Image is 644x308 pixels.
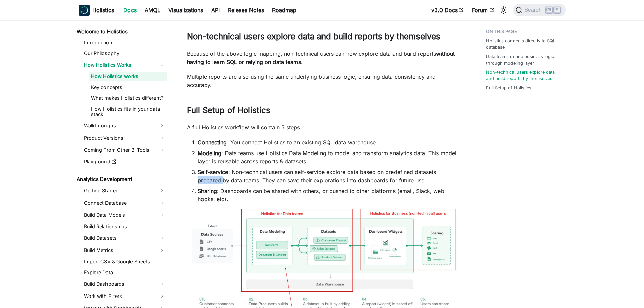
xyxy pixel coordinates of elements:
a: Full Setup of Holistics [486,85,531,91]
a: Analytics Development [75,174,167,184]
a: Build Metrics [82,245,167,256]
a: Build Data Models [82,210,167,220]
img: Holistics [79,5,90,16]
kbd: K [554,7,560,13]
strong: Modeling [198,150,221,157]
a: API [207,5,224,16]
a: Release Notes [224,5,268,16]
a: Build Datasets [82,233,167,243]
li: : Dashboards can be shared with others, or pushed to other platforms (email, Slack, web hooks, etc). [198,187,459,203]
a: v3.0 Docs [427,5,468,16]
a: Our Philosophy [82,49,167,58]
a: AMQL [141,5,164,16]
strong: Sharing [198,188,217,194]
a: Introduction [82,38,167,47]
b: Holistics [92,6,114,14]
a: How Holistics fits in your data stack [89,104,167,119]
a: Explore Data [82,268,167,277]
a: Build Dashboards [82,279,167,289]
a: Data teams define business logic through modeling layer [486,53,562,66]
a: Work with Filters [82,291,167,302]
li: : Non-technical users can self-service explore data based on predefined datasets prepared by data... [198,168,459,184]
a: Playground [82,157,167,166]
strong: Self-service [198,169,228,175]
li: : You connect Holistics to an existing SQL data warehouse. [198,138,459,146]
a: HolisticsHolistics [79,5,114,16]
p: Because of the above logic mapping, non-technical users can now explore data and build reports . [187,50,459,66]
a: How Holistics Works [82,60,167,70]
a: Coming From Other BI Tools [82,145,167,156]
a: Walkthroughs [82,120,167,131]
strong: Connecting [198,139,227,146]
a: Forum [468,5,498,16]
button: Search (Ctrl+K) [513,4,565,16]
strong: without having to learn SQL or relying on data teams [187,50,455,65]
p: Multiple reports are also using the same underlying business logic, ensuring data consistency and... [187,73,459,89]
a: How Holistics works [89,72,167,81]
li: : Data teams use Holistics Data Modeling to model and transform analytics data. This model layer ... [198,149,459,165]
a: Non-technical users explore data and build reports by themselves [486,69,562,82]
a: What makes Holistics different? [89,93,167,103]
a: Docs [119,5,141,16]
a: Product Versions [82,133,167,143]
a: Welcome to Holistics [75,27,167,37]
a: Roadmap [268,5,301,16]
a: Import CSV & Google Sheets [82,257,167,266]
p: A full Holistics workflow will contain 5 steps: [187,123,459,132]
a: Build Relationships [82,222,167,231]
a: Key concepts [89,82,167,92]
a: Holistics connects directly to SQL database [486,38,562,50]
h2: Full Setup of Holistics [187,105,459,118]
nav: Docs sidebar [72,20,173,308]
span: Search [522,7,546,13]
button: Switch between dark and light mode (currently light mode) [498,5,509,16]
a: Visualizations [164,5,207,16]
a: Getting Started [82,185,167,196]
a: Connect Database [82,197,167,208]
h2: Non-technical users explore data and build reports by themselves [187,31,459,44]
